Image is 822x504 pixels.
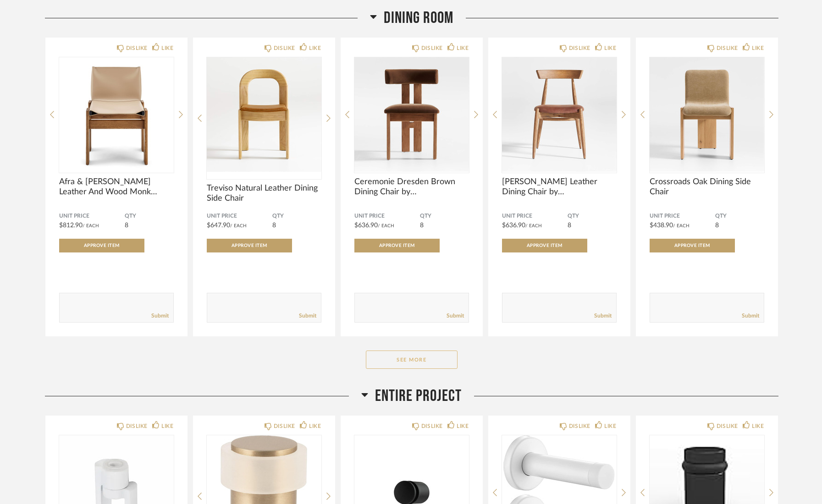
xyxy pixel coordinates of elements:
[502,239,587,252] button: Approve Item
[207,222,230,229] span: $647.90
[126,422,148,431] div: DISLIKE
[527,243,563,248] span: Approve Item
[752,44,764,53] div: LIKE
[717,422,738,431] div: DISLIKE
[83,224,99,228] span: / Each
[378,224,394,228] span: / Each
[230,224,247,228] span: / Each
[59,57,174,172] img: undefined
[384,8,453,28] span: Dining Room
[604,44,616,53] div: LIKE
[207,239,292,252] button: Approve Item
[354,213,420,220] span: Unit Price
[125,222,128,229] span: 8
[650,213,715,220] span: Unit Price
[715,222,719,229] span: 8
[354,222,378,229] span: $636.90
[309,44,321,53] div: LIKE
[650,239,735,252] button: Approve Item
[502,177,617,197] span: [PERSON_NAME] Leather Dining Chair by [PERSON_NAME]
[161,44,173,53] div: LIKE
[502,213,568,220] span: Unit Price
[752,422,764,431] div: LIKE
[126,44,148,53] div: DISLIKE
[457,44,469,53] div: LIKE
[569,422,590,431] div: DISLIKE
[59,213,125,220] span: Unit Price
[59,222,83,229] span: $812.90
[594,312,612,320] a: Submit
[457,422,469,431] div: LIKE
[420,213,469,220] span: QTY
[742,312,759,320] a: Submit
[274,422,295,431] div: DISLIKE
[674,243,710,248] span: Approve Item
[59,177,174,197] span: Afra & [PERSON_NAME] Leather And Wood Monk Dining Chair
[274,44,295,53] div: DISLIKE
[568,213,617,220] span: QTY
[525,224,542,228] span: / Each
[650,57,764,172] img: undefined
[502,222,525,229] span: $636.90
[421,44,443,53] div: DISLIKE
[354,239,440,252] button: Approve Item
[125,213,174,220] span: QTY
[673,224,690,228] span: / Each
[366,351,458,369] button: See More
[232,243,267,248] span: Approve Item
[650,222,673,229] span: $438.90
[650,177,764,197] span: Crossroads Oak Dining Side Chair
[299,312,316,320] a: Submit
[604,422,616,431] div: LIKE
[161,422,173,431] div: LIKE
[59,239,144,252] button: Approve Item
[502,57,617,172] img: undefined
[447,312,464,320] a: Submit
[568,222,571,229] span: 8
[569,44,590,53] div: DISLIKE
[84,243,120,248] span: Approve Item
[354,177,469,197] span: Ceremonie Dresden Brown Dining Chair by [PERSON_NAME]
[375,386,462,406] span: Entire Project
[354,57,469,172] img: undefined
[379,243,415,248] span: Approve Item
[272,213,321,220] span: QTY
[207,57,321,172] div: 0
[151,312,169,320] a: Submit
[421,422,443,431] div: DISLIKE
[272,222,276,229] span: 8
[309,422,321,431] div: LIKE
[207,183,321,203] span: Treviso Natural Leather Dining Side Chair
[717,44,738,53] div: DISLIKE
[420,222,424,229] span: 8
[715,213,764,220] span: QTY
[207,213,272,220] span: Unit Price
[207,57,321,172] img: undefined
